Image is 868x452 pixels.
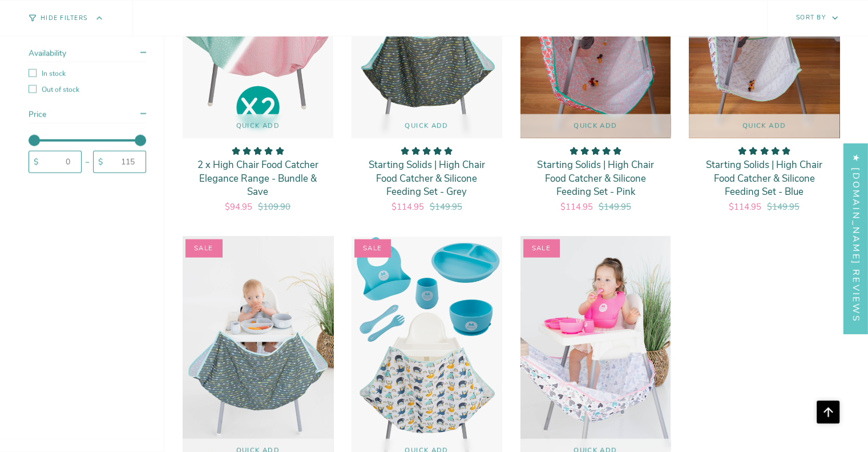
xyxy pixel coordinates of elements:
button: Scroll to top [817,401,839,423]
span: Sale [185,239,222,257]
div: - [82,159,93,165]
summary: Price [29,109,146,123]
a: Starting Solids | High Chair Food Catcher & Silicone Feeding Set - Pink [532,147,660,213]
span: $94.95 [225,201,252,213]
span: Sort by [796,14,826,22]
span: $ [98,157,103,167]
span: $149.95 [767,201,800,213]
input: 115 [106,156,146,168]
p: Starting Solids | High Chair Food Catcher & Silicone Feeding Set - Blue [700,158,828,199]
summary: Availability [29,48,146,62]
label: Out of stock [29,85,146,94]
button: Sort by [767,1,868,36]
a: Starting Solids | High Chair Food Catcher & Silicone Feeding Set - Blue [700,147,828,213]
span: Sale [523,239,560,257]
a: 2 x High Chair Food Catcher Elegance Range - Bundle & Save [194,147,322,213]
span: $149.95 [430,201,462,213]
span: $114.95 [391,201,424,213]
label: In stock [29,69,146,78]
span: Hide Filters [41,15,87,22]
span: $149.95 [598,201,631,213]
p: Starting Solids | High Chair Food Catcher & Silicone Feeding Set - Pink [532,158,660,199]
span: Availability [29,48,66,59]
span: $114.95 [729,201,761,213]
p: 2 x High Chair Food Catcher Elegance Range - Bundle & Save [194,158,322,199]
span: Sale [354,239,391,257]
span: $109.90 [258,201,290,213]
button: Quick add [183,114,333,138]
button: Quick add [352,114,502,138]
button: Quick add [520,114,671,138]
input: 0 [41,156,81,168]
button: Quick add [689,114,839,138]
span: $114.95 [560,201,592,213]
span: $ [34,157,38,167]
div: Click to open Judge.me floating reviews tab [844,143,868,333]
a: Starting Solids | High Chair Food Catcher & Silicone Feeding Set - Grey [363,147,491,213]
p: Starting Solids | High Chair Food Catcher & Silicone Feeding Set - Grey [363,158,491,199]
span: Price [29,109,46,120]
